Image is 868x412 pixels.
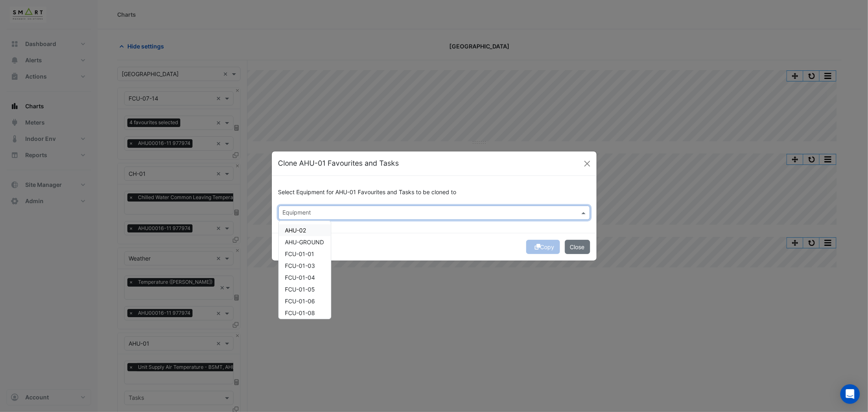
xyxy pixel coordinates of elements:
[278,221,331,319] ng-dropdown-panel: Options list
[278,189,590,196] h6: Select Equipment for AHU-01 Favourites and Tasks to be cloned to
[565,240,590,254] button: Close
[581,158,593,170] button: Close
[285,309,315,316] span: FCU-01-08
[285,250,315,257] span: FCU-01-01
[278,158,399,169] h5: Clone AHU-01 Favourites and Tasks
[840,384,860,404] div: Open Intercom Messenger
[285,286,315,293] span: FCU-01-05
[285,227,306,234] span: AHU-02
[285,262,315,269] span: FCU-01-03
[282,208,311,219] div: Equipment
[285,298,315,305] span: FCU-01-06
[285,239,324,245] span: AHU-GROUND
[285,274,315,281] span: FCU-01-04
